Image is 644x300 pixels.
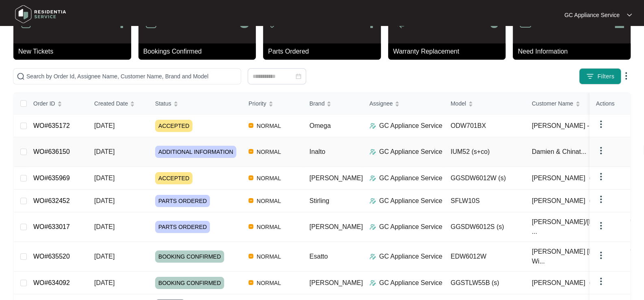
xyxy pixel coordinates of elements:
img: dropdown arrow [596,119,606,129]
p: GC Appliance Service [379,173,443,183]
a: WO#635969 [33,175,70,181]
img: filter icon [586,72,594,80]
img: dropdown arrow [596,194,606,204]
span: [DATE] [94,175,115,181]
span: ADDITIONAL INFORMATION [155,146,236,158]
td: GGSTLW55B (s) [444,272,525,294]
img: Vercel Logo [249,175,253,180]
span: Inalto [309,148,325,155]
p: 1 [614,12,625,31]
td: SFLW10S [444,190,525,212]
img: Assigner Icon [370,253,376,260]
p: Warranty Replacement [393,47,506,56]
span: Assignee [370,99,393,108]
span: [PERSON_NAME] [309,279,363,286]
span: [PERSON_NAME] [532,196,586,206]
img: Assigner Icon [370,198,376,204]
span: [PERSON_NAME] [309,223,363,230]
img: Assigner Icon [370,224,376,230]
a: WO#634092 [33,279,70,286]
span: BOOKING CONFIRMED [155,277,224,289]
td: IUM52 (s+co) [444,137,525,167]
p: GC Appliance Service [564,11,620,19]
img: Assigner Icon [370,149,376,155]
span: PARTS ORDERED [155,221,210,233]
td: EDW6012W [444,242,525,272]
span: Created Date [94,99,128,108]
img: Vercel Logo [249,280,253,285]
span: Damien & Chinat... [532,147,586,157]
img: dropdown arrow [621,71,631,81]
img: Vercel Logo [249,123,253,128]
span: ACCEPTED [155,120,192,132]
th: Created Date [88,93,149,114]
p: Bookings Confirmed [143,47,256,56]
span: Esatto [309,253,328,260]
span: BOOKING CONFIRMED [155,250,224,263]
span: Order ID [33,99,55,108]
p: GC Appliance Service [379,147,443,157]
a: WO#635172 [33,122,70,129]
span: NORMAL [253,278,284,288]
p: GC Appliance Service [379,196,443,206]
span: [PERSON_NAME] [532,173,586,183]
span: [DATE] [94,253,115,260]
th: Status [149,93,242,114]
p: 5 [239,12,250,31]
img: Assigner Icon [370,280,376,286]
p: Need Information [518,47,631,56]
span: [PERSON_NAME] [532,278,586,288]
th: Priority [242,93,303,114]
a: WO#632452 [33,197,70,204]
span: NORMAL [253,121,284,131]
span: [PERSON_NAME] [309,175,363,181]
p: GC Appliance Service [379,222,443,232]
input: Search by Order Id, Assignee Name, Customer Name, Brand and Model [26,72,238,81]
img: dropdown arrow [596,146,606,155]
img: dropdown arrow [596,276,606,286]
img: residentia service logo [12,2,69,26]
span: NORMAL [253,252,284,261]
th: Order ID [27,93,88,114]
th: Brand [303,93,363,114]
img: dropdown arrow [627,13,632,17]
span: Priority [249,99,266,108]
img: dropdown arrow [596,221,606,231]
span: [DATE] [94,197,115,204]
a: WO#636150 [33,148,70,155]
span: [PERSON_NAME] [PERSON_NAME] Wi... [532,247,643,266]
span: Customer Name [532,99,573,108]
td: GGSDW6012S (s) [444,212,525,242]
p: New Tickets [18,47,131,56]
span: [PERSON_NAME]/[PERSON_NAME]- ... [532,217,643,237]
img: Assigner Icon [370,175,376,181]
span: NORMAL [253,173,284,183]
p: 0 [489,12,500,31]
p: Parts Ordered [268,47,381,56]
img: Vercel Logo [249,254,253,259]
span: [DATE] [94,279,115,286]
span: Omega [309,122,331,129]
span: NORMAL [253,222,284,232]
span: NORMAL [253,196,284,206]
img: Assigner Icon [370,123,376,129]
td: ODW701BX [444,114,525,137]
span: ACCEPTED [155,172,192,184]
span: [DATE] [94,223,115,230]
a: WO#635520 [33,253,70,260]
img: dropdown arrow [596,172,606,181]
button: filter iconFilters [579,68,621,84]
th: Model [444,93,525,114]
img: search-icon [17,72,25,80]
span: PARTS ORDERED [155,195,210,207]
span: Model [451,99,466,108]
img: Vercel Logo [249,224,253,229]
img: Vercel Logo [249,149,253,154]
span: Filters [597,72,614,81]
p: 4 [364,12,375,31]
th: Actions [590,93,630,114]
a: WO#633017 [33,223,70,230]
th: Assignee [363,93,444,114]
p: GC Appliance Service [379,121,443,131]
p: 4 [114,12,125,31]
